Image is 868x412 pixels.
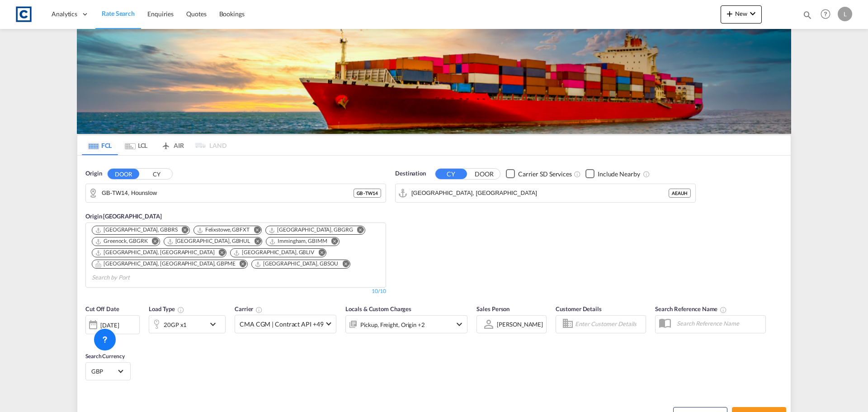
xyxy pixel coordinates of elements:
[85,169,102,178] span: Origin
[118,135,154,155] md-tab-item: LCL
[396,184,695,202] md-input-container: Abu Dhabi, AEAUH
[724,8,735,19] md-icon: icon-plus 400-fg
[90,365,126,378] md-select: Select Currency: £ GBPUnited Kingdom Pound
[90,223,381,285] md-chips-wrap: Chips container. Use arrow keys to select chips.
[167,237,250,245] div: Hull, GBHUL
[345,315,467,333] div: Pickup Freight Origin Origin Custom Factory Stuffingicon-chevron-down
[518,170,572,179] div: Carrier SD Services
[167,237,252,245] div: Press delete to remove this chip.
[147,10,174,18] span: Enquiries
[100,321,119,329] div: [DATE]
[345,305,411,313] span: Locals & Custom Charges
[197,226,251,234] div: Press delete to remove this chip.
[141,169,172,179] button: CY
[92,270,178,285] input: Search by Port
[497,321,543,328] div: [PERSON_NAME]
[255,306,263,313] md-icon: The selected Trucker/Carrierwill be displayed in the rate results If the rates are from another f...
[575,317,643,331] input: Enter Customer Details
[95,226,178,234] div: Bristol, GBBRS
[235,305,263,313] span: Carrier
[95,260,236,268] div: Portsmouth, HAM, GBPME
[102,186,354,200] input: Search by Door
[102,9,135,17] span: Rate Search
[146,237,160,246] button: Remove
[248,226,261,235] button: Remove
[108,169,139,179] button: DOOR
[77,29,791,134] img: LCL+%26+FCL+BACKGROUND.png
[233,249,314,256] div: Liverpool, GBLIV
[95,260,237,268] div: Press delete to remove this chip.
[95,249,214,256] div: London Gateway Port, GBLGP
[496,317,544,331] md-select: Sales Person: Lauren Prentice
[454,319,465,330] md-icon: icon-chevron-down
[269,226,353,234] div: Grangemouth, GBGRG
[802,10,812,24] div: icon-magnify
[212,249,226,258] button: Remove
[336,260,350,269] button: Remove
[149,315,226,333] div: 20GP x1icon-chevron-down
[506,169,572,179] md-checkbox: Checkbox No Ink
[721,5,762,24] button: icon-plus 400-fgNewicon-chevron-down
[82,135,226,155] md-pagination-wrapper: Use the left and right arrow keys to navigate between tabs
[357,190,378,196] span: GB - TW14
[14,4,34,24] img: 1fdb9190129311efbfaf67cbb4249bed.jpeg
[85,305,119,313] span: Cut Off Date
[747,8,758,19] md-icon: icon-chevron-down
[234,260,247,269] button: Remove
[372,288,386,295] div: 10/10
[818,6,838,23] div: Help
[325,237,339,246] button: Remove
[411,186,669,200] input: Search by Port
[95,226,179,234] div: Press delete to remove this chip.
[643,170,650,178] md-icon: Unchecked: Ignores neighbouring ports when fetching rates.Checked : Includes neighbouring ports w...
[154,135,190,155] md-tab-item: AIR
[82,135,118,155] md-tab-item: FCL
[85,213,162,220] span: Origin [GEOGRAPHIC_DATA]
[255,260,339,268] div: Southampton, GBSOU
[818,6,833,22] span: Help
[95,237,150,245] div: Press delete to remove this chip.
[585,169,640,179] md-checkbox: Checkbox No Ink
[655,305,727,313] span: Search Reference Name
[720,306,727,313] md-icon: Your search will be saved by the below given name
[838,7,852,21] div: L
[85,315,140,334] div: [DATE]
[312,249,326,258] button: Remove
[269,237,327,245] div: Immingham, GBIMM
[360,318,425,331] div: Pickup Freight Origin Origin Custom Factory Stuffing
[574,170,581,178] md-icon: Unchecked: Search for CY (Container Yard) services for all selected carriers.Checked : Search for...
[240,320,323,329] span: CMA CGM | Contract API +49
[476,305,509,313] span: Sales Person
[177,306,184,313] md-icon: icon-information-outline
[219,10,245,18] span: Bookings
[91,367,117,375] span: GBP
[86,184,386,202] md-input-container: GB-TW14, Hounslow
[598,170,640,179] div: Include Nearby
[95,237,148,245] div: Greenock, GBGRK
[176,226,189,235] button: Remove
[52,9,77,19] span: Analytics
[802,10,812,20] md-icon: icon-magnify
[468,169,500,179] button: DOOR
[233,249,316,256] div: Press delete to remove this chip.
[435,169,467,179] button: CY
[395,169,426,178] span: Destination
[672,317,765,330] input: Search Reference Name
[208,319,223,330] md-icon: icon-chevron-down
[85,353,125,360] span: Search Currency
[197,226,250,234] div: Felixstowe, GBFXT
[186,10,206,18] span: Quotes
[85,333,92,345] md-datepicker: Select
[556,305,601,313] span: Customer Details
[269,226,355,234] div: Press delete to remove this chip.
[255,260,340,268] div: Press delete to remove this chip.
[160,140,171,147] md-icon: icon-airplane
[669,189,691,198] div: AEAUH
[248,237,262,246] button: Remove
[269,237,329,245] div: Press delete to remove this chip.
[164,318,187,331] div: 20GP x1
[95,249,216,256] div: Press delete to remove this chip.
[351,226,365,235] button: Remove
[149,305,184,313] span: Load Type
